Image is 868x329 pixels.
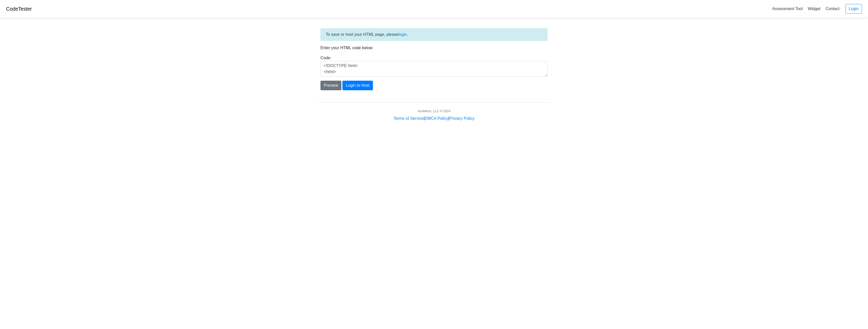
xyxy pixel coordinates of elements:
[449,116,475,121] a: Privacy Policy
[317,55,551,77] div: Code:
[425,116,448,121] a: DMCA Policy
[342,81,373,90] button: Login to Host
[846,4,862,14] a: Login
[806,5,822,13] a: Widget
[320,28,548,41] div: To save or host your HTML page, please .
[6,6,32,12] a: CodeTester
[770,5,805,13] a: Assessment Tool
[320,61,548,77] textarea: <!DOCTYPE html> <html> <head> <title>Test</title> </head> <body> <h1>Hello, world!</h1> </body> <...
[398,32,407,37] a: login
[418,109,450,113] div: AcidWorx, LLC © 2024
[824,5,842,13] a: Contact
[394,115,474,122] div: | |
[394,116,424,121] a: Terms of Service
[320,45,548,51] p: Enter your HTML code below
[320,81,341,90] button: Preview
